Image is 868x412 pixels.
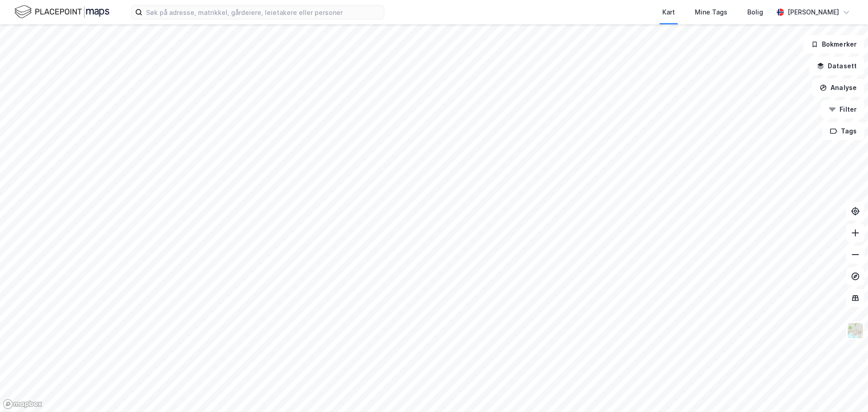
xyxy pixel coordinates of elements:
div: Bolig [747,7,763,18]
div: [PERSON_NAME] [788,7,839,18]
iframe: Chat Widget [823,369,868,412]
div: Mine Tags [695,7,727,18]
img: logo.f888ab2527a4732fd821a326f86c7f29.svg [14,4,109,20]
div: Kart [662,7,675,18]
input: Søk på adresse, matrikkel, gårdeiere, leietakere eller personer [142,5,384,19]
